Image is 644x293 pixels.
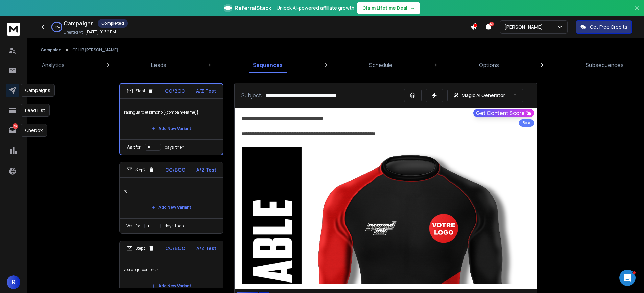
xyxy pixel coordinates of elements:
p: re [124,182,219,201]
button: Add New Variant [146,122,197,135]
div: Step 3 [126,245,154,251]
li: Step1CC/BCCA/Z Testrashguard et kimono {{companyName}}Add New VariantWait fordays, then [119,83,223,155]
button: R [7,275,20,289]
p: days, then [165,223,184,229]
div: Campaigns [21,84,55,97]
p: rashguard et kimono {{companyName}} [124,103,219,122]
p: days, then [165,144,184,150]
button: Add New Variant [146,201,197,214]
a: 29 [6,123,19,137]
button: Claim Lifetime Deal→ [357,2,420,14]
div: Step 2 [126,167,154,173]
p: Analytics [42,61,65,69]
p: Unlock AI-powered affiliate growth [277,5,354,12]
p: 29 [13,123,18,129]
div: Completed [98,19,128,28]
p: Wait for [127,144,141,150]
p: A/Z Test [196,166,216,173]
a: Subsequences [581,57,628,73]
p: Wait for [126,223,140,229]
button: Add New Variant [146,279,197,293]
p: A/Z Test [196,245,216,252]
a: Leads [147,57,170,73]
div: Lead List [21,104,50,117]
a: Schedule [365,57,397,73]
p: Get Free Credits [590,24,627,30]
li: Step2CC/BCCA/Z TestreAdd New VariantWait fordays, then [119,162,223,234]
div: Onebox [21,124,47,137]
a: Sequences [249,57,287,73]
span: ReferralStack [235,4,271,12]
p: CC/BCC [165,166,185,173]
p: Magic AI Generator [462,92,505,99]
div: Beta [519,119,534,127]
div: Step 1 [127,88,154,94]
p: A/Z Test [196,88,216,94]
a: Analytics [38,57,69,73]
button: Magic AI Generator [447,89,523,102]
p: Created At: [64,30,84,35]
p: [PERSON_NAME] [504,24,546,30]
p: Leads [151,61,166,69]
h1: Campaigns [64,19,94,27]
p: votre équipement ? [124,260,219,279]
span: → [410,5,415,12]
p: [DATE] 01:32 PM [85,29,116,35]
iframe: Intercom live chat [619,270,636,286]
button: Get Content Score [473,109,534,117]
a: Options [475,57,503,73]
p: Schedule [369,61,392,69]
p: Sequences [253,61,283,69]
button: Close banner [633,4,641,20]
button: Get Free Credits [576,20,632,34]
p: Subject: [241,91,263,99]
span: 50 [489,22,494,26]
p: CFJJB [PERSON_NAME] [72,47,118,53]
p: 100 % [54,25,60,29]
button: Campaign [41,47,62,53]
p: Subsequences [586,61,624,69]
p: Options [479,61,499,69]
p: CC/BCC [165,88,185,94]
p: CC/BCC [165,245,185,252]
